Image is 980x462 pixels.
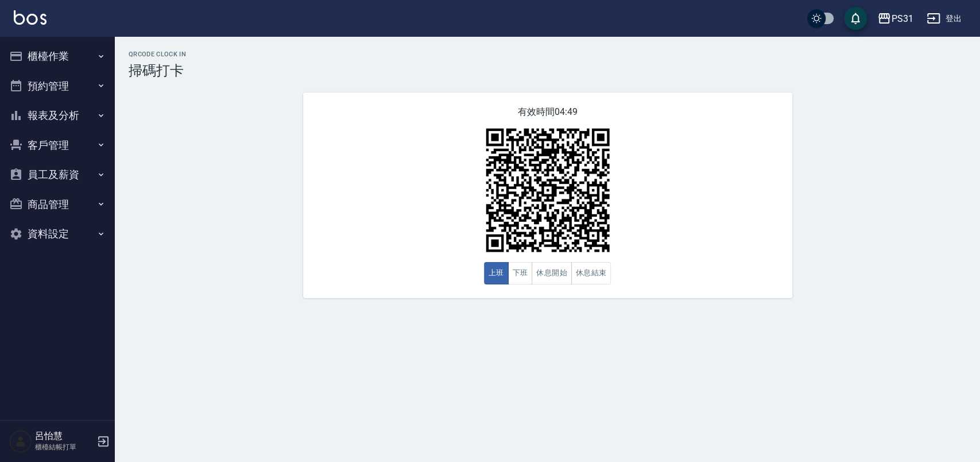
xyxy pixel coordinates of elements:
button: 休息開始 [532,262,572,284]
h3: 掃碼打卡 [129,63,966,79]
img: Logo [14,10,47,25]
button: PS31 [873,7,917,30]
button: 資料設定 [5,219,110,249]
button: 預約管理 [5,71,110,101]
button: 櫃檯作業 [5,41,110,71]
button: 報表及分析 [5,101,110,130]
button: 休息結束 [571,262,611,284]
div: PS31 [891,11,913,26]
button: 上班 [484,262,509,284]
button: 商品管理 [5,190,110,220]
div: 有效時間 04:49 [303,93,792,298]
button: 客戶管理 [5,130,110,160]
button: 登出 [922,8,966,29]
button: save [844,7,867,30]
button: 下班 [508,262,533,284]
h2: QRcode Clock In [129,51,966,58]
p: 櫃檯結帳打單 [35,442,94,452]
h5: 呂怡慧 [35,430,94,442]
button: 員工及薪資 [5,160,110,190]
img: Person [9,430,32,453]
